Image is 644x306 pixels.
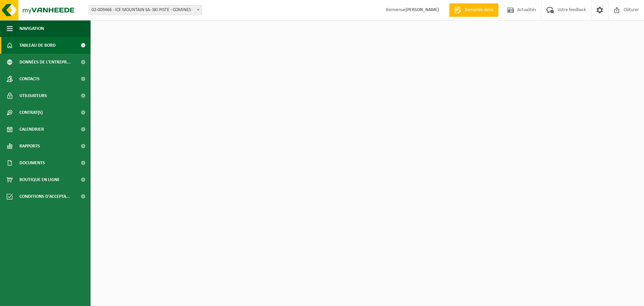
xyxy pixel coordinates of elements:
span: Calendrier [19,121,44,138]
span: Données de l'entrepr... [19,54,71,71]
span: Rapports [19,138,40,155]
a: Demande devis [449,3,498,17]
span: Documents [19,155,45,171]
span: 02-009466 - ICE MOUNTAIN SA- SKI PISTE - COMINES [89,5,202,15]
span: Navigation [19,20,44,37]
strong: [PERSON_NAME] [406,7,439,12]
span: Contacts [19,71,40,87]
span: Boutique en ligne [19,171,60,188]
span: Demande devis [463,7,495,13]
span: 02-009466 - ICE MOUNTAIN SA- SKI PISTE - COMINES [89,5,202,15]
span: Utilisateurs [19,87,47,104]
span: Tableau de bord [19,37,56,54]
span: Conditions d'accepta... [19,188,70,205]
span: Contrat(s) [19,104,43,121]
